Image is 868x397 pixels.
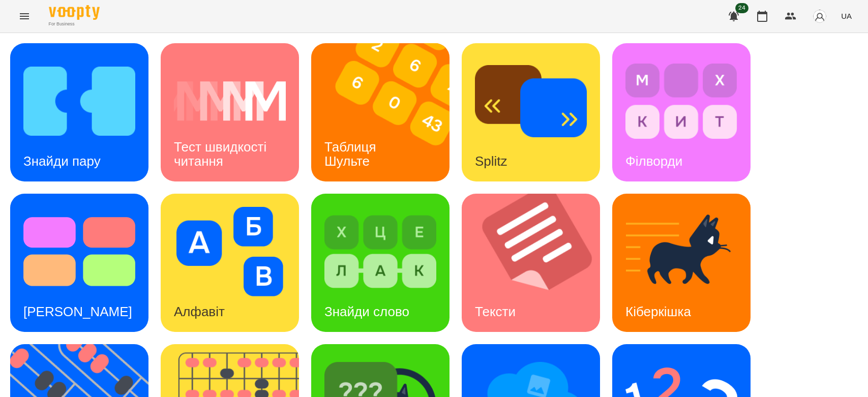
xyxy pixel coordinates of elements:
span: UA [841,11,852,21]
h3: Кіберкішка [625,304,691,319]
span: For Business [49,21,100,27]
h3: Знайди пару [23,154,101,169]
h3: Таблиця Шульте [324,139,380,168]
a: Тест Струпа[PERSON_NAME] [10,194,148,332]
h3: Тексти [475,304,516,319]
img: avatar_s.png [813,9,827,23]
img: Voopty Logo [49,5,100,20]
button: UA [837,7,856,25]
a: ТекстиТексти [462,194,600,332]
a: Таблиця ШультеТаблиця Шульте [311,43,450,181]
span: 24 [735,3,749,13]
h3: Філворди [625,154,682,169]
a: Знайди паруЗнайди пару [10,43,148,181]
h3: Splitz [475,154,507,169]
img: Знайди пару [23,56,135,146]
img: Splitz [475,56,587,146]
img: Кіберкішка [625,207,737,296]
button: Menu [12,4,37,28]
a: Знайди словоЗнайди слово [311,194,450,332]
a: АлфавітАлфавіт [161,194,299,332]
h3: Алфавіт [174,304,225,319]
img: Знайди слово [324,207,436,296]
img: Тест Струпа [23,207,135,296]
a: КіберкішкаКіберкішка [612,194,751,332]
img: Алфавіт [174,207,286,296]
img: Таблиця Шульте [311,43,462,181]
img: Тексти [462,194,613,332]
a: SplitzSplitz [462,43,600,181]
a: Тест швидкості читанняТест швидкості читання [161,43,299,181]
img: Тест швидкості читання [174,56,286,146]
h3: Знайди слово [324,304,409,319]
a: ФілвордиФілворди [612,43,751,181]
h3: [PERSON_NAME] [23,304,132,319]
img: Філворди [625,56,737,146]
h3: Тест швидкості читання [174,139,270,168]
